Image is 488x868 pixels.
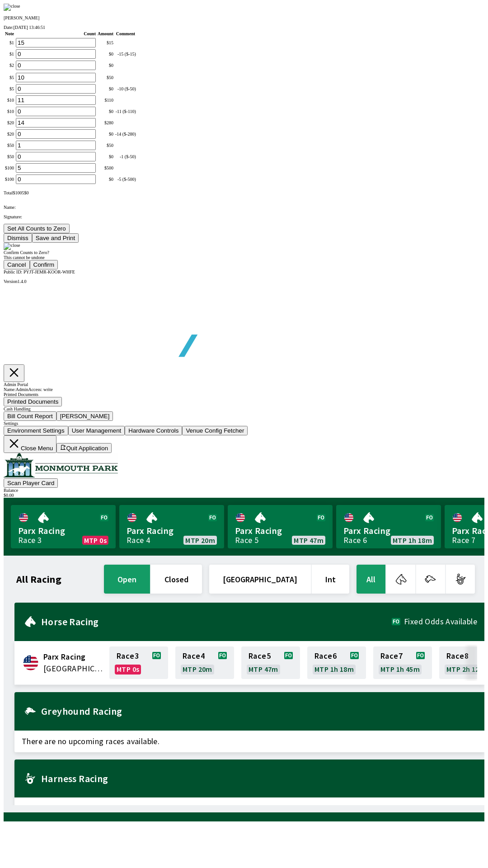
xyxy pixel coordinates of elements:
[4,279,484,284] div: Version 1.4.0
[18,525,108,537] span: Parx Racing
[343,537,367,544] div: Race 6
[13,190,24,195] span: $ 1005
[4,25,484,30] div: Date:
[98,75,113,80] div: $ 50
[4,397,62,406] button: Printed Documents
[4,392,484,397] div: Printed Documents
[24,190,28,195] span: $ 0
[98,154,113,159] div: $ 0
[84,537,107,544] span: MTP 0s
[183,652,205,660] span: Race 4
[115,109,136,114] div: -11 ($-110)
[98,109,113,114] div: $ 0
[41,775,477,782] h2: Harness Racing
[4,243,20,250] img: close
[30,260,58,269] button: Confirm
[119,505,224,548] a: Parx RacingRace 4MTP 20m
[98,63,113,68] div: $ 0
[249,665,278,673] span: MTP 47m
[115,177,136,182] div: -5 ($-500)
[16,576,61,583] h1: All Racing
[5,38,14,48] td: $ 1
[294,537,324,544] span: MTP 47m
[4,214,484,219] p: Signature:
[314,665,354,673] span: MTP 1h 18m
[185,537,215,544] span: MTP 20m
[4,478,58,488] button: Scan Player Card
[182,426,248,435] button: Venue Config Fetcher
[127,525,217,537] span: Parx Racing
[4,269,484,274] div: Public ID:
[343,525,434,537] span: Parx Racing
[151,565,202,594] button: closed
[68,426,125,435] button: User Management
[5,49,14,59] td: $ 1
[43,651,104,663] span: Parx Racing
[115,154,136,159] div: -1 ($-50)
[4,488,484,493] div: Balance
[404,618,477,625] span: Fixed Odds Available
[115,31,136,37] th: Comment
[249,652,271,660] span: Race 5
[452,537,475,544] div: Race 7
[117,665,139,673] span: MTP 0s
[4,4,20,11] img: close
[5,95,14,105] td: $ 10
[380,665,420,673] span: MTP 1h 45m
[14,25,45,30] span: [DATE] 13:46:51
[5,129,14,139] td: $ 20
[127,537,150,544] div: Race 4
[446,652,469,660] span: Race 8
[4,387,484,392] div: Name: Admin Access: write
[115,132,136,137] div: -14 ($-280)
[14,731,484,752] span: There are no upcoming races available.
[104,565,150,594] button: open
[56,443,112,453] button: Quit Application
[4,15,484,20] p: [PERSON_NAME]
[4,411,56,421] button: Bill Count Report
[380,652,403,660] span: Race 7
[56,411,113,421] button: [PERSON_NAME]
[307,646,366,679] a: Race6MTP 1h 18m
[393,537,432,544] span: MTP 1h 18m
[5,174,14,184] td: $ 100
[98,86,113,91] div: $ 0
[4,435,56,453] button: Close Menu
[14,797,484,819] span: There are no upcoming races available.
[4,421,484,426] div: Settings
[446,665,486,673] span: MTP 2h 12m
[98,132,113,137] div: $ 0
[98,177,113,182] div: $ 0
[41,618,392,625] h2: Horse Racing
[175,646,234,679] a: Race4MTP 20m
[228,505,333,548] a: Parx RacingRace 5MTP 47m
[5,118,14,128] td: $ 20
[336,505,441,548] a: Parx RacingRace 6MTP 1h 18m
[235,537,258,544] div: Race 5
[4,260,30,269] button: Cancel
[209,565,311,594] button: [GEOGRAPHIC_DATA]
[4,224,70,233] button: Set All Counts to Zero
[11,505,116,548] a: Parx RacingRace 3MTP 0s
[23,269,75,274] span: PYJT-JEMR-KOOR-WHFE
[117,652,139,660] span: Race 3
[373,646,432,679] a: Race7MTP 1h 45m
[5,31,14,37] th: Note
[5,72,14,83] td: $ 5
[5,163,14,173] td: $ 100
[98,143,113,148] div: $ 50
[98,98,113,103] div: $ 110
[241,646,300,679] a: Race5MTP 47m
[4,493,484,498] div: $ 0.00
[5,140,14,151] td: $ 50
[4,250,484,255] div: Confirm Counts to Zero?
[5,106,14,117] td: $ 10
[98,52,113,57] div: $ 0
[43,663,104,675] span: United States
[4,382,484,387] div: Admin Portal
[5,60,14,71] td: $ 2
[4,426,68,435] button: Environment Settings
[115,86,136,91] div: -10 ($-50)
[312,565,349,594] button: Int
[357,565,385,594] button: All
